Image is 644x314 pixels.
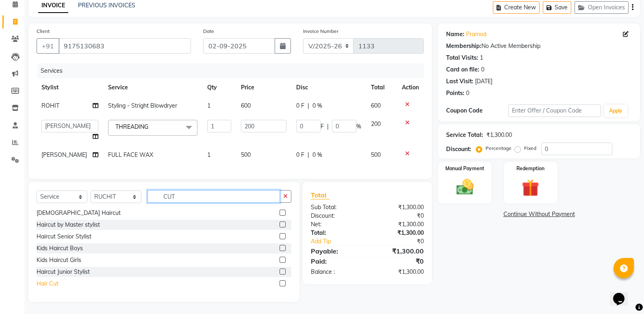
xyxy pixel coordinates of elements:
div: ₹1,300.00 [367,229,430,237]
span: THREADING [115,123,148,130]
label: Manual Payment [445,165,484,172]
a: x [148,123,152,130]
button: Save [543,1,571,14]
div: Total: [305,229,367,237]
label: Invoice Number [303,28,338,35]
div: ₹1,300.00 [367,203,430,212]
span: 1 [207,151,210,158]
button: Create New [493,1,540,14]
div: Card on file: [446,65,479,74]
div: Name: [446,30,464,39]
a: Add Tip [305,237,378,246]
th: Total [366,78,397,97]
img: _gift.svg [516,177,544,199]
div: Haircut by Master stylist [37,221,100,229]
iframe: chat widget [610,282,636,306]
div: Hair Cut [37,279,59,288]
div: Balance : [305,268,367,276]
input: Enter Offer / Coupon Code [508,104,601,117]
button: Apply [604,105,627,117]
div: [DATE] [475,77,492,86]
div: Sub Total: [305,203,367,212]
span: | [308,102,309,110]
div: Coupon Code [446,106,508,115]
div: No Active Membership [446,42,632,50]
div: Services [37,63,430,78]
input: Search by Name/Mobile/Email/Code [59,38,191,54]
div: Discount: [446,145,471,154]
div: ₹1,300.00 [367,268,430,276]
div: Last Visit: [446,77,473,86]
span: 500 [241,151,251,158]
a: Pramod [466,30,486,39]
div: Discount: [305,212,367,220]
div: ₹0 [378,237,430,246]
label: Fixed [524,145,536,152]
th: Stylist [37,78,103,97]
div: 1 [480,54,483,62]
label: Redemption [516,165,544,172]
th: Service [103,78,202,97]
span: 500 [371,151,381,158]
span: Styling - Stright Blowdryer [108,102,177,109]
div: ₹0 [367,212,430,220]
div: ₹1,300.00 [367,220,430,229]
label: Percentage [486,145,512,152]
input: Search or Scan [147,190,280,203]
span: Total [311,191,330,199]
span: [PERSON_NAME] [41,151,87,158]
div: Payable: [305,246,367,256]
label: Date [203,28,214,35]
span: 600 [241,102,251,109]
div: ₹1,300.00 [367,246,430,256]
a: PREVIOUS INVOICES [78,2,135,9]
div: Paid: [305,256,367,266]
th: Qty [202,78,236,97]
div: Kids Haircut Boys [37,244,83,253]
div: [DEMOGRAPHIC_DATA] Haircut [37,209,121,217]
th: Price [236,78,291,97]
span: F [321,122,324,131]
label: Client [37,28,50,35]
span: | [327,122,329,131]
button: Open Invoices [575,1,629,14]
div: 0 [466,89,469,97]
span: 200 [371,120,381,128]
button: +91 [37,38,59,54]
span: ROHIT [41,102,59,109]
div: Service Total: [446,131,483,139]
span: % [356,122,361,131]
span: 0 F [296,102,304,110]
div: Haircut Junior Stylist [37,268,90,276]
div: Points: [446,89,464,97]
div: ₹0 [367,256,430,266]
div: Total Visits: [446,54,478,62]
span: 0 F [296,151,304,159]
span: FULL FACE WAX [108,151,153,158]
span: 0 % [312,151,322,159]
th: Disc [291,78,366,97]
span: 600 [371,102,381,109]
div: Membership: [446,42,481,50]
span: | [308,151,309,159]
div: 0 [481,65,484,74]
div: Haircut Senior Stylist [37,232,91,241]
span: 1 [207,102,210,109]
div: Net: [305,220,367,229]
span: 0 % [312,102,322,110]
a: Continue Without Payment [440,210,638,219]
img: _cash.svg [451,177,479,197]
div: ₹1,300.00 [486,131,512,139]
th: Action [397,78,424,97]
div: Kids Haircut Girls [37,256,81,264]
